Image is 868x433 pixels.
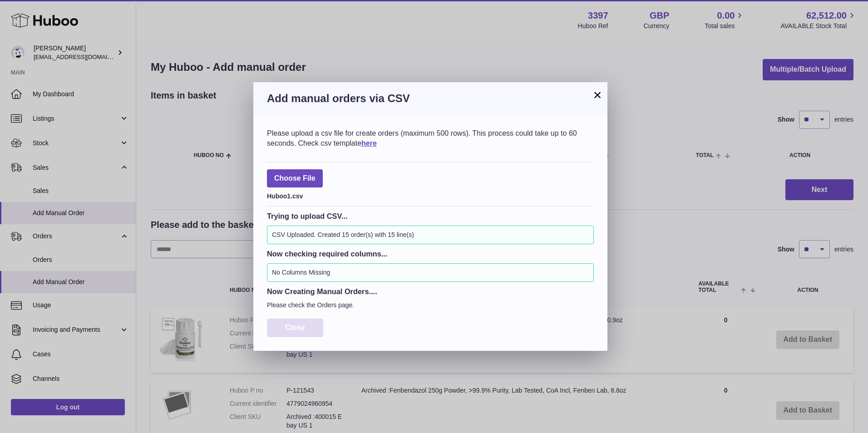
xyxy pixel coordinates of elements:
p: Please check the Orders page. [267,301,594,310]
div: No Columns Missing [267,263,594,282]
div: Please upload a csv file for create orders (maximum 500 rows). This process could take up to 60 s... [267,128,594,148]
div: Huboo1.csv [267,190,594,201]
button: × [592,89,603,100]
span: Choose File [267,169,323,188]
h3: Now Creating Manual Orders.... [267,286,594,296]
button: Close [267,319,323,337]
span: Close [285,324,305,331]
h3: Now checking required columns... [267,249,594,259]
h3: Add manual orders via CSV [267,91,594,106]
div: CSV Uploaded. Created 15 order(s) with 15 line(s) [267,226,594,244]
h3: Trying to upload CSV... [267,211,594,221]
a: here [361,139,377,147]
